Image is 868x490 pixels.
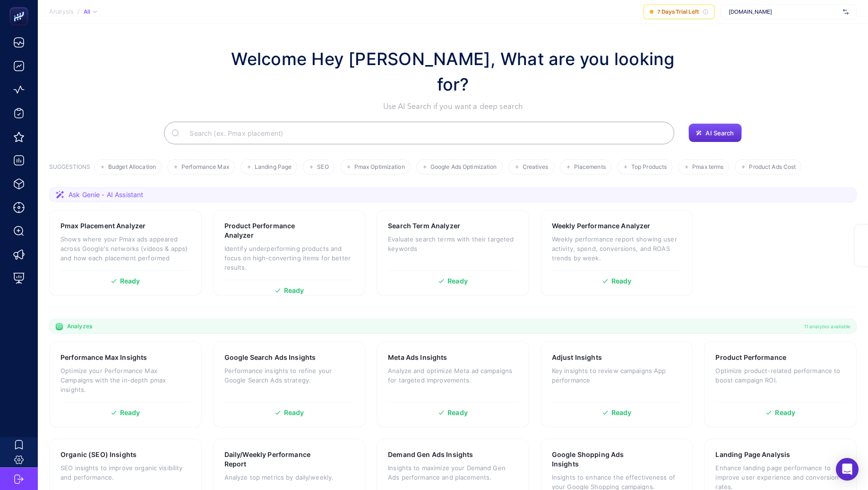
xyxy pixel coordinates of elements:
a: Pmax Placement AnalyzerShows where your Pmax ads appeared across Google's networks (videos & apps... [49,210,202,296]
h3: Demand Gen Ads Insights [388,450,473,459]
h3: Meta Ads Insights [388,353,447,362]
span: Landing Page [255,164,292,171]
input: Search [182,120,667,146]
span: Ready [284,287,304,294]
h3: Landing Page Analysis [715,450,790,459]
span: Ready [120,409,140,416]
span: Ready [120,278,140,284]
span: Ready [775,409,795,416]
a: Weekly Performance AnalyzerWeekly performance report showing user activity, spend, conversions, a... [541,210,693,296]
p: Optimize your Performance Max Campaigns with the in-depth pmax insights. [60,366,190,394]
span: AI Search [705,129,734,137]
span: / [77,8,80,15]
img: svg%3e [843,7,849,17]
span: Performance Max [181,164,229,171]
span: Top Products [631,164,667,171]
span: Ready [611,409,632,416]
div: All [84,8,97,16]
h3: Search Term Analyzer [388,221,460,231]
span: Ready [284,409,304,416]
span: SEO [317,164,328,171]
p: Analyze top metrics by daily/weekly. [224,473,354,482]
p: Performance insights to refine your Google Search Ads strategy. [224,366,354,385]
a: Product PerformanceOptimize product-related performance to boost campaign ROI.Ready [704,341,857,427]
p: Use AI Search if you want a deep search [222,101,685,112]
span: Budget Allocation [108,164,156,171]
span: Ask Genie - AI Assistant [69,190,143,199]
a: Search Term AnalyzerEvaluate search terms with their targeted keywordsReady [377,210,529,296]
h3: SUGGESTIONS [49,163,90,174]
span: 11 analyzes available [804,323,851,330]
span: Google Ads Optimization [430,164,497,171]
span: Pmax Optimization [354,164,405,171]
a: Performance Max InsightsOptimize your Performance Max Campaigns with the in-depth pmax insights.R... [49,341,202,427]
div: Open Intercom Messenger [836,458,859,481]
span: Ready [611,278,632,284]
p: Optimize product-related performance to boost campaign ROI. [715,366,845,385]
a: Adjust InsightsKey insights to review campaigns App performanceReady [541,341,693,427]
h1: Welcome Hey [PERSON_NAME], What are you looking for? [222,46,685,97]
p: Weekly performance report showing user activity, spend, conversions, and ROAS trends by week. [552,234,682,263]
span: Analysis [49,8,74,16]
span: Placements [574,164,606,171]
p: SEO insights to improve organic visibility and performance. [60,463,190,482]
h3: Weekly Performance Analyzer [552,221,651,231]
span: Ready [447,409,468,416]
h3: Adjust Insights [552,353,602,362]
span: Creatives [523,164,549,171]
button: AI Search [688,124,741,142]
h3: Performance Max Insights [60,353,147,362]
a: Meta Ads InsightsAnalyze and optimize Meta ad campaigns for targeted improvements.Ready [377,341,529,427]
span: 7 Days Trial Left [657,8,699,16]
p: Key insights to review campaigns App performance [552,366,682,385]
p: Identify underperforming products and focus on high-converting items for better results. [224,244,354,272]
a: Product Performance AnalyzerIdentify underperforming products and focus on high-converting items ... [213,210,366,296]
h3: Pmax Placement Analyzer [60,221,146,231]
p: Shows where your Pmax ads appeared across Google's networks (videos & apps) and how each placemen... [60,234,190,263]
h3: Daily/Weekly Performance Report [224,450,325,469]
span: Analyzes [67,323,92,330]
p: Analyze and optimize Meta ad campaigns for targeted improvements. [388,366,518,385]
h3: Google Search Ads Insights [224,353,316,362]
h3: Product Performance Analyzer [224,221,324,240]
h3: Product Performance [715,353,786,362]
h3: Google Shopping Ads Insights [552,450,652,469]
span: Pmax terms [692,164,723,171]
span: Product Ads Cost [749,164,796,171]
p: Insights to maximize your Demand Gen Ads performance and placements. [388,463,518,482]
span: Ready [447,278,468,284]
h3: Organic (SEO) Insights [60,450,137,459]
p: Evaluate search terms with their targeted keywords [388,234,518,253]
a: Google Search Ads InsightsPerformance insights to refine your Google Search Ads strategy.Ready [213,341,366,427]
span: [DOMAIN_NAME] [729,8,839,16]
